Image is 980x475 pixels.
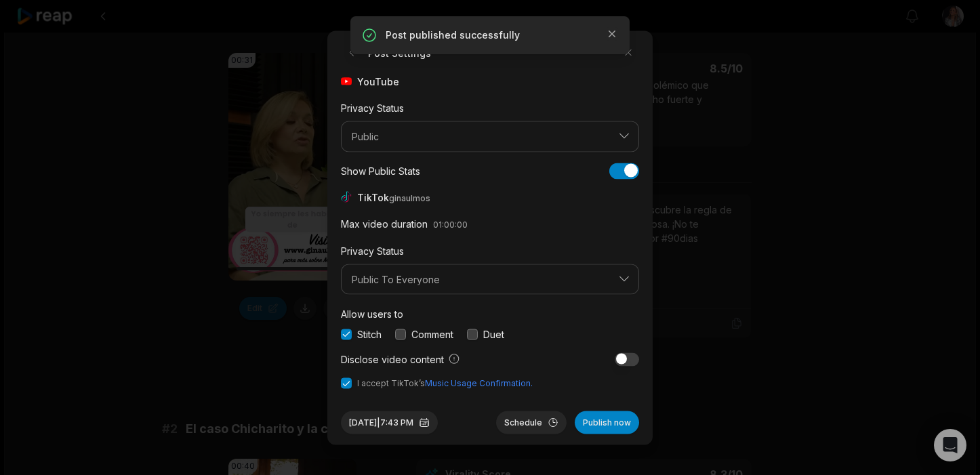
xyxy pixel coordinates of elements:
[341,218,428,229] label: Max video duration
[341,102,404,113] label: Privacy Status
[357,327,382,341] label: Stitch
[575,411,639,434] button: Publish now
[341,41,431,63] h2: Post Settings
[341,352,460,366] label: Disclose video content
[425,377,533,388] a: Music Usage Confirmation.
[386,28,594,42] p: Post published successfully
[496,411,567,434] button: Schedule
[483,327,504,341] label: Duet
[357,74,399,88] span: YouTube
[341,264,639,295] button: Public To Everyone
[389,192,430,203] span: ginaulmos
[352,130,609,142] span: Public
[411,327,453,341] label: Comment
[341,308,403,319] label: Allow users to
[341,121,639,152] button: Public
[341,245,404,256] label: Privacy Status
[341,411,438,434] button: [DATE]|7:43 PM
[357,190,433,204] span: TikTok
[433,219,468,229] span: 01:00:00
[352,273,609,285] span: Public To Everyone
[341,163,420,178] div: Show Public Stats
[357,377,533,389] span: I accept TikTok’s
